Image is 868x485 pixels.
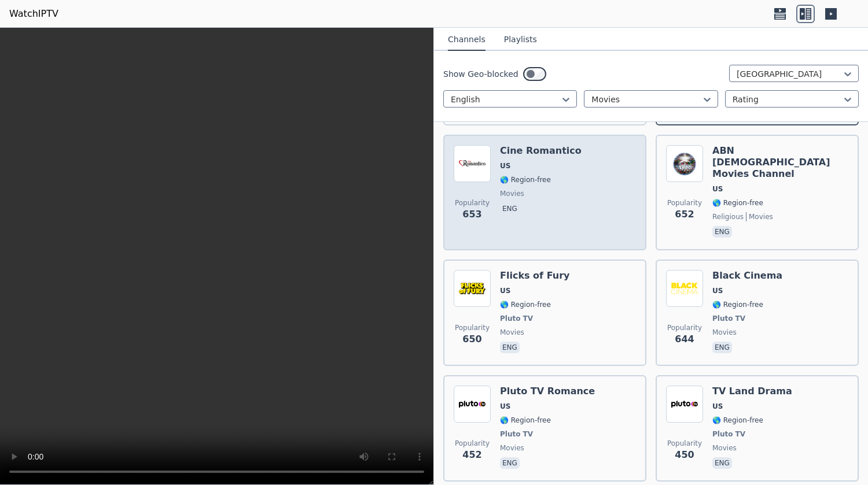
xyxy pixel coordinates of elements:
[712,416,763,425] span: 🌎 Region-free
[500,145,582,157] h6: Cine Romantico
[500,457,520,469] p: eng
[712,386,792,397] h6: TV Land Drama
[712,314,745,323] span: Pluto TV
[500,270,569,282] h6: Flicks of Fury
[500,286,510,295] span: US
[667,198,702,208] span: Popularity
[675,208,694,221] span: 652
[712,402,723,411] span: US
[746,212,773,221] span: movies
[666,145,703,182] img: ABN Bible Movies Channel
[712,443,737,453] span: movies
[462,448,481,462] span: 452
[500,416,551,425] span: 🌎 Region-free
[500,314,533,323] span: Pluto TV
[712,270,782,282] h6: Black Cinema
[712,184,723,194] span: US
[454,145,491,182] img: Cine Romantico
[675,332,694,346] span: 644
[500,402,510,411] span: US
[500,175,551,184] span: 🌎 Region-free
[712,430,745,439] span: Pluto TV
[667,323,702,332] span: Popularity
[455,323,490,332] span: Popularity
[500,161,510,171] span: US
[443,68,518,80] label: Show Geo-blocked
[712,198,763,208] span: 🌎 Region-free
[500,328,524,337] span: movies
[500,203,520,214] p: eng
[448,29,486,51] button: Channels
[712,226,732,238] p: eng
[712,342,732,353] p: eng
[500,386,595,397] h6: Pluto TV Romance
[500,430,533,439] span: Pluto TV
[712,328,737,337] span: movies
[675,448,694,462] span: 450
[712,145,848,180] h6: ABN [DEMOGRAPHIC_DATA] Movies Channel
[462,332,481,346] span: 650
[666,270,703,307] img: Black Cinema
[9,7,58,21] a: WatchIPTV
[500,300,551,309] span: 🌎 Region-free
[462,208,481,221] span: 653
[667,439,702,448] span: Popularity
[454,386,491,423] img: Pluto TV Romance
[500,189,524,198] span: movies
[712,300,763,309] span: 🌎 Region-free
[712,457,732,469] p: eng
[712,286,723,295] span: US
[712,212,744,221] span: religious
[455,439,490,448] span: Popularity
[500,443,524,453] span: movies
[500,342,520,353] p: eng
[504,29,537,51] button: Playlists
[454,270,491,307] img: Flicks of Fury
[666,386,703,423] img: TV Land Drama
[455,198,490,208] span: Popularity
